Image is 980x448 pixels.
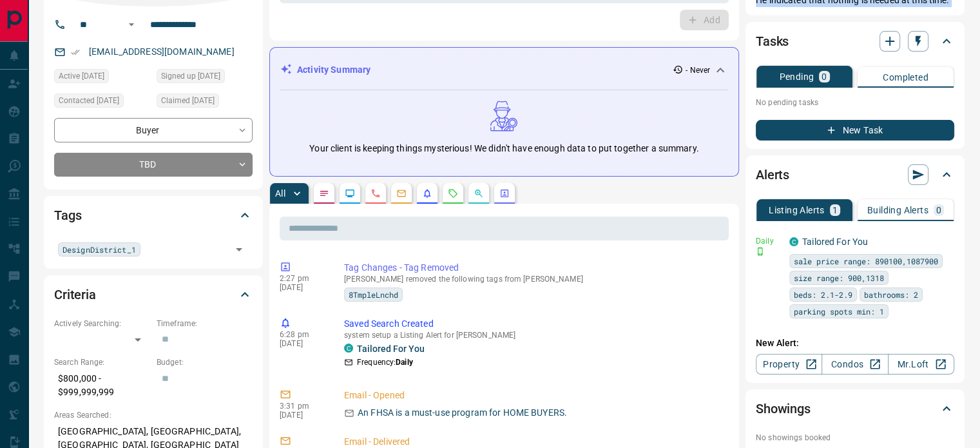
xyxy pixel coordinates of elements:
h2: Tags [54,205,81,226]
p: All [275,189,285,198]
p: system setup a Listing Alert for [PERSON_NAME] [344,331,724,340]
p: New Alert: [756,336,954,350]
div: condos.ca [789,237,798,246]
p: [PERSON_NAME] removed the following tags from [PERSON_NAME] [344,275,724,284]
button: New Task [756,120,954,141]
svg: Notes [319,188,329,199]
p: 3:31 pm [280,402,325,411]
span: 8TmpleLnchd [349,288,398,301]
p: 0 [821,72,827,81]
a: Condos [821,354,888,375]
svg: Agent Actions [499,188,510,199]
strong: Daily [396,358,413,367]
div: TBD [54,153,253,177]
span: sale price range: 890100,1087900 [794,255,938,268]
p: 0 [936,206,941,215]
p: [DATE] [280,411,325,420]
span: parking spots min: 1 [794,305,884,318]
p: Budget: [157,356,253,368]
p: 2:27 pm [280,274,325,283]
a: Mr.Loft [888,354,954,375]
p: [DATE] [280,339,325,348]
a: Tailored For You [357,344,425,354]
p: Your client is keeping things mysterious! We didn't have enough data to put together a summary. [309,142,698,155]
p: - Never [686,64,710,76]
button: Open [124,17,139,32]
svg: Listing Alerts [422,188,432,199]
h2: Tasks [756,31,789,52]
p: An FHSA is a must-use program for HOME BUYERS. [358,406,567,420]
h2: Alerts [756,164,789,185]
div: Showings [756,393,954,424]
p: 1 [832,206,838,215]
a: Property [756,354,822,375]
button: Open [230,240,248,258]
span: DesignDistrict_1 [62,243,136,256]
div: Thu Mar 11 2021 [157,69,253,87]
p: Completed [883,73,928,82]
p: Actively Searching: [54,318,150,329]
span: beds: 2.1-2.9 [794,288,852,301]
div: condos.ca [344,344,353,353]
a: [EMAIL_ADDRESS][DOMAIN_NAME] [89,46,235,57]
svg: Emails [396,188,407,199]
h2: Criteria [54,284,96,305]
div: Tue Mar 29 2022 [54,93,150,112]
p: Tag Changes - Tag Removed [344,261,724,275]
p: [DATE] [280,283,325,292]
p: Saved Search Created [344,317,724,331]
span: Contacted [DATE] [59,94,119,107]
p: Timeframe: [157,318,253,329]
p: Listing Alerts [769,206,825,215]
div: Buyer [54,118,253,142]
p: Search Range: [54,356,150,368]
svg: Push Notification Only [756,247,765,256]
p: Email - Opened [344,389,724,402]
svg: Lead Browsing Activity [345,188,355,199]
span: Signed up [DATE] [161,70,220,83]
svg: Calls [370,188,381,199]
div: Tasks [756,26,954,57]
div: Activity Summary- Never [280,58,728,82]
p: Areas Searched: [54,409,253,421]
span: size range: 900,1318 [794,271,884,284]
div: Criteria [54,279,253,310]
div: Tags [54,200,253,231]
p: Pending [779,72,814,81]
p: $800,000 - $999,999,999 [54,368,150,403]
span: bathrooms: 2 [864,288,918,301]
p: Activity Summary [297,63,370,77]
p: 6:28 pm [280,330,325,339]
p: Frequency: [357,356,413,368]
div: Alerts [756,159,954,190]
p: No showings booked [756,432,954,443]
span: Active [DATE] [59,70,104,83]
p: No pending tasks [756,93,954,112]
p: Building Alerts [867,206,928,215]
svg: Requests [448,188,458,199]
span: Claimed [DATE] [161,94,215,107]
a: Tailored For You [802,237,868,247]
div: Fri Dec 31 2021 [54,69,150,87]
svg: Opportunities [474,188,484,199]
div: Fri Mar 12 2021 [157,93,253,112]
h2: Showings [756,398,811,419]
svg: Email Verified [71,48,80,57]
p: Daily [756,235,782,247]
